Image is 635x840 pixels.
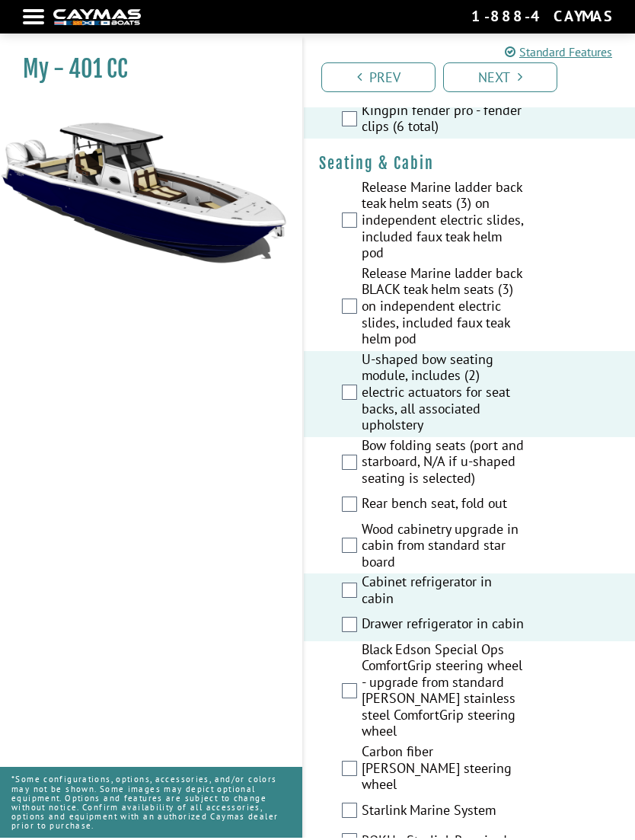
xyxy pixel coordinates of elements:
[362,644,524,746] label: Black Edson Special Ops ComfortGrip steering wheel - upgrade from standard [PERSON_NAME] stainles...
[443,65,557,94] a: Next
[321,65,436,94] a: Prev
[23,57,264,85] h1: My - 401 CC
[362,439,524,493] label: Bow folding seats (port and starboard, N/A if u-shaped seating is selected)
[362,181,524,267] label: Release Marine ladder back teak helm seats (3) on independent electric slides, included faux teak...
[362,497,524,518] label: Rear bench seat, fold out
[319,156,620,175] h4: Seating & Cabin
[317,62,635,94] ul: Pagination
[362,267,524,353] label: Release Marine ladder back BLACK teak helm seats (3) on independent electric slides, included fau...
[362,746,524,799] label: Carbon fiber [PERSON_NAME] steering wheel
[362,104,524,141] label: Kingpin fender pro - fender clips (6 total)
[505,45,612,63] a: Standard Features
[53,11,141,27] img: white-logo-c9c8dbefe5ff5ceceb0f0178aa75bf4bb51f6bca0971e226c86eb53dfe498488.png
[362,618,524,638] label: Drawer refrigerator in cabin
[11,769,291,840] p: *Some configurations, options, accessories, and/or colors may not be shown. Some images may depic...
[362,804,524,825] label: Starlink Marine System
[362,353,524,439] label: U-shaped bow seating module, includes (2) electric actuators for seat backs, all associated uphol...
[362,523,524,577] label: Wood cabinetry upgrade in cabin from standard star board
[362,576,524,612] label: Cabinet refrigerator in cabin
[471,8,612,28] div: 1-888-4CAYMAS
